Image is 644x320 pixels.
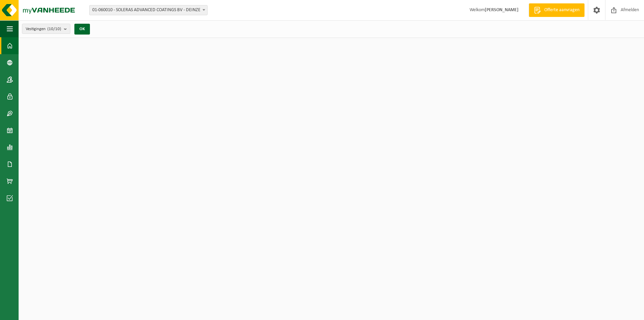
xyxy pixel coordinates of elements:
[47,27,61,31] count: (10/10)
[26,24,61,34] span: Vestigingen
[90,5,207,15] span: 01-060010 - SOLERAS ADVANCED COATINGS BV - DEINZE
[485,7,519,13] strong: [PERSON_NAME]
[543,7,581,14] span: Offerte aanvragen
[74,24,90,35] button: OK
[89,5,208,15] span: 01-060010 - SOLERAS ADVANCED COATINGS BV - DEINZE
[22,24,70,34] button: Vestigingen(10/10)
[529,3,585,17] a: Offerte aanvragen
